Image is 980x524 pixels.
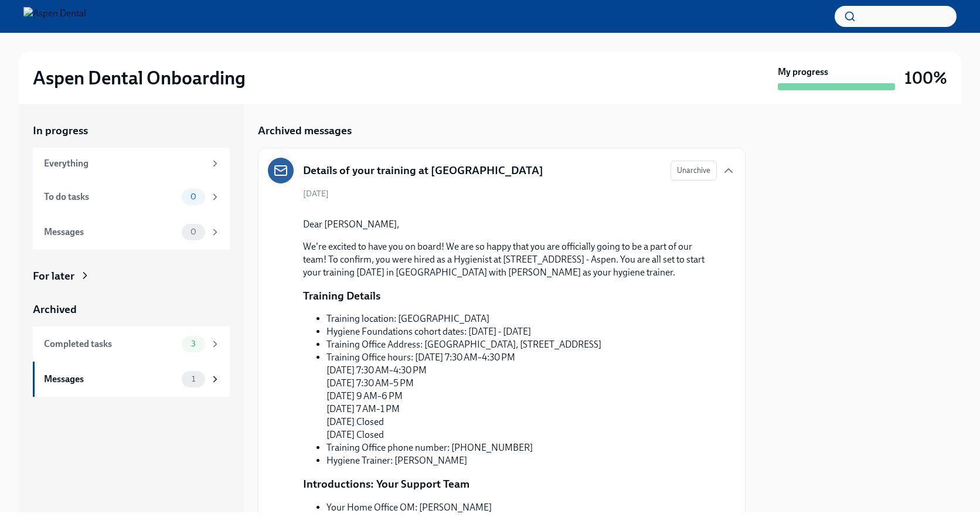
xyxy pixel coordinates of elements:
[326,501,531,514] li: Your Home Office OM: [PERSON_NAME]
[33,215,230,250] a: Messages0
[904,67,947,89] h3: 100%
[33,179,230,215] a: To do tasks0
[326,351,601,441] li: Training Office hours: [DATE] 7:30 AM–4:30 PM [DATE] 7:30 AM–4:30 PM [DATE] 7:30 AM–5 PM [DATE] 9...
[44,338,177,351] div: Completed tasks
[33,148,230,179] a: Everything
[677,165,710,176] span: Unarchive
[44,157,205,170] div: Everything
[303,240,717,279] p: We're excited to have you on board! We are so happy that you are officially going to be a part of...
[326,312,601,325] li: Training location: [GEOGRAPHIC_DATA]
[44,226,177,239] div: Messages
[303,188,329,199] span: [DATE]
[184,339,203,348] span: 3
[23,7,86,26] img: Aspen Dental
[326,441,601,454] li: Training Office phone number: [PHONE_NUMBER]
[44,373,177,386] div: Messages
[33,268,74,284] div: For later
[303,218,717,231] p: Dear [PERSON_NAME],
[33,326,230,362] a: Completed tasks3
[185,375,202,383] span: 1
[33,268,230,284] a: For later
[33,66,246,90] h2: Aspen Dental Onboarding
[778,66,828,79] strong: My progress
[183,227,203,236] span: 0
[303,477,469,492] p: Introductions: Your Support Team
[33,302,230,317] a: Archived
[258,123,352,138] h5: Archived messages
[44,190,177,203] div: To do tasks
[33,362,230,397] a: Messages1
[326,325,601,338] li: Hygiene Foundations cohort dates: [DATE] - [DATE]
[326,454,601,467] li: Hygiene Trainer: [PERSON_NAME]
[326,338,601,351] li: Training Office Address: [GEOGRAPHIC_DATA], [STREET_ADDRESS]
[183,192,203,201] span: 0
[303,288,380,304] p: Training Details
[671,161,717,181] button: Unarchive
[33,123,230,138] a: In progress
[303,163,543,178] h5: Details of your training at [GEOGRAPHIC_DATA]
